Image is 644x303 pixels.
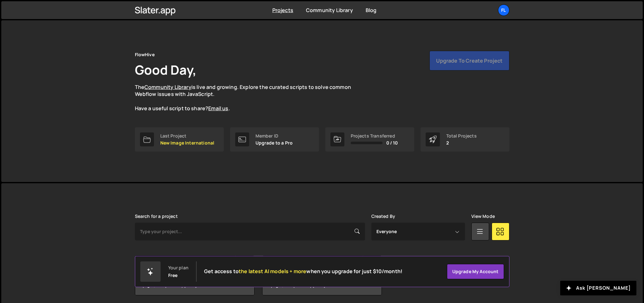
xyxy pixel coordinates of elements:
[447,264,504,279] a: Upgrade my account
[351,133,398,138] div: Projects Transferred
[256,140,293,145] p: Upgrade to a Pro
[135,214,178,219] label: Search for a project
[272,7,293,14] a: Projects
[168,265,189,270] div: Your plan
[135,223,365,240] input: Type your project...
[560,281,636,295] button: Ask [PERSON_NAME]
[386,140,398,145] span: 0 / 10
[144,84,191,91] a: Community Library
[135,84,363,112] p: The is live and growing. Explore the curated scripts to solve common Webflow issues with JavaScri...
[446,133,477,138] div: Total Projects
[371,214,395,219] label: Created By
[168,273,178,278] div: Free
[208,105,228,112] a: Email us
[471,214,495,219] label: View Mode
[498,4,509,16] a: Fl
[135,256,255,295] a: Fl Flow Hive Main Created by [EMAIL_ADDRESS][DOMAIN_NAME] 9 pages, last updated by [DATE]
[256,133,293,138] div: Member ID
[446,140,477,145] p: 2
[262,256,382,295] a: Ne New Image International Created by [EMAIL_ADDRESS][DOMAIN_NAME] 11 pages, last updated by [DATE]
[204,268,402,274] h2: Get access to when you upgrade for just $10/month!
[160,133,215,138] div: Last Project
[239,268,306,275] span: the latest AI models + more
[160,140,215,145] p: New Image International
[366,7,377,14] a: Blog
[135,61,196,78] h1: Good Day,
[135,51,155,58] div: FlowHive
[306,7,353,14] a: Community Library
[135,127,224,151] a: Last Project New Image International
